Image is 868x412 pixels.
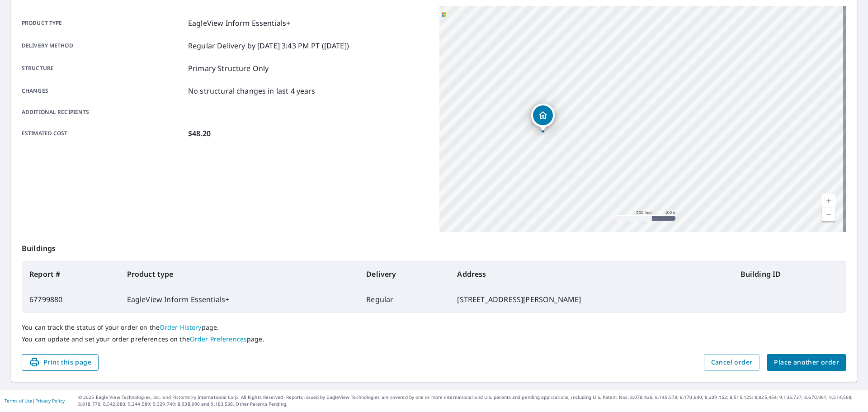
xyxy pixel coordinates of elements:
p: Delivery method [22,40,184,51]
td: 67799880 [22,287,120,312]
p: Estimated cost [22,128,184,139]
td: EagleView Inform Essentials+ [120,287,359,312]
p: | [5,398,65,403]
p: Product type [22,18,184,28]
p: No structural changes in last 4 years [188,85,316,96]
th: Delivery [359,261,450,287]
a: Current Level 16, Zoom Out [822,208,835,221]
p: Primary Structure Only [188,63,269,74]
p: Additional recipients [22,108,184,116]
button: Cancel order [704,354,760,371]
p: Changes [22,85,184,96]
p: You can update and set your order preferences on the page. [22,335,846,343]
p: © 2025 Eagle View Technologies, Inc. and Pictometry International Corp. All Rights Reserved. Repo... [78,394,863,407]
p: $48.20 [188,128,211,139]
p: Regular Delivery by [DATE] 3:43 PM PT ([DATE]) [188,40,349,51]
div: Dropped pin, building 1, Residential property, 3715 Ivydale Dr Annandale, VA 22003 [531,104,555,132]
span: Place another order [774,357,839,368]
th: Building ID [733,261,846,287]
a: Terms of Use [5,398,33,404]
th: Address [450,261,733,287]
a: Privacy Policy [35,398,65,404]
p: Structure [22,63,184,74]
p: Buildings [22,232,846,261]
th: Report # [22,261,120,287]
th: Product type [120,261,359,287]
a: Order History [160,323,202,331]
p: You can track the status of your order on the page. [22,323,846,331]
td: [STREET_ADDRESS][PERSON_NAME] [450,287,733,312]
span: Cancel order [711,357,753,368]
span: Print this page [29,357,91,368]
td: Regular [359,287,450,312]
button: Place another order [767,354,846,371]
p: EagleView Inform Essentials+ [188,18,290,28]
a: Order Preferences [190,335,247,343]
button: Print this page [22,354,99,371]
a: Current Level 16, Zoom In [822,194,835,208]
